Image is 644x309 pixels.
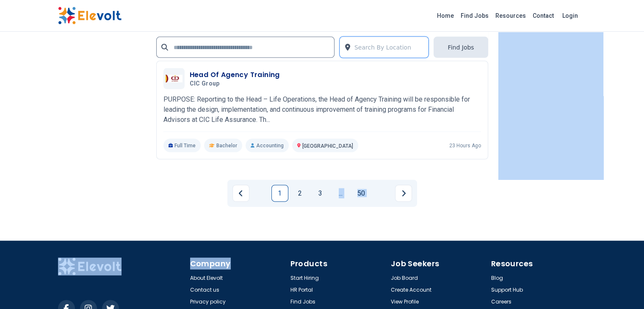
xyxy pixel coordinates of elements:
[391,298,419,305] a: View Profile
[290,287,313,293] a: HR Portal
[190,258,285,270] h4: Company
[216,142,237,149] span: Bachelor
[271,185,288,202] a: Page 1 is your current page
[58,258,122,276] img: Elevolt
[190,298,226,305] a: Privacy policy
[166,75,182,83] img: CIC group
[302,143,353,149] span: [GEOGRAPHIC_DATA]
[434,37,488,58] button: Find Jobs
[232,185,249,202] a: Previous page
[290,258,386,270] h4: Products
[492,9,529,22] a: Resources
[434,9,457,22] a: Home
[395,185,412,202] a: Next page
[602,268,644,309] iframe: Chat Widget
[391,275,418,281] a: Job Board
[292,185,309,202] a: Page 2
[246,139,289,152] p: Accounting
[491,275,503,281] a: Blog
[190,70,280,80] h3: Head Of Agency Training
[190,287,219,293] a: Contact us
[332,185,349,202] a: Jump forward
[190,80,220,88] span: CIC group
[312,185,329,202] a: Page 3
[391,287,431,293] a: Create Account
[58,7,122,25] img: Elevolt
[491,258,586,270] h4: Resources
[529,9,557,22] a: Contact
[290,275,319,281] a: Start Hiring
[353,185,370,202] a: Page 50
[457,9,492,22] a: Find Jobs
[163,139,201,152] p: Full Time
[557,7,583,24] a: Login
[190,275,223,281] a: About Elevolt
[232,185,412,202] ul: Pagination
[491,287,523,293] a: Support Hub
[449,142,481,149] p: 23 hours ago
[163,94,481,125] p: PURPOSE: Reporting to the Head – Life Operations, the Head of Agency Training will be responsible...
[491,298,511,305] a: Careers
[290,298,315,305] a: Find Jobs
[163,68,481,152] a: CIC groupHead Of Agency TrainingCIC groupPURPOSE: Reporting to the Head – Life Operations, the He...
[391,258,486,270] h4: Job Seekers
